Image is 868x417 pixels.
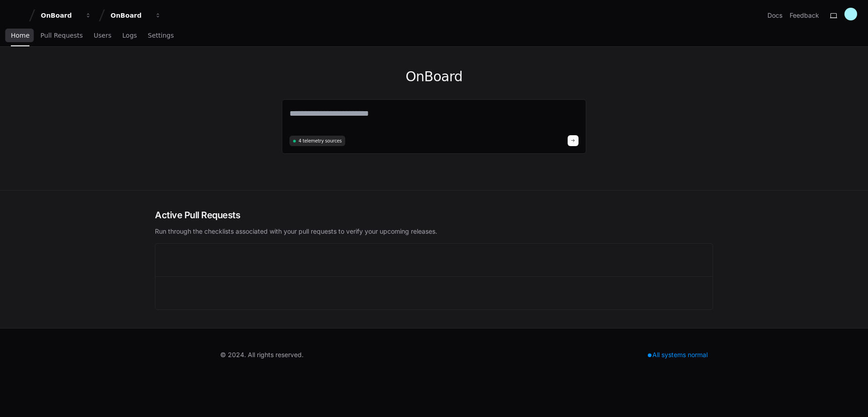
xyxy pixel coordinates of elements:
[148,33,174,38] span: Settings
[41,11,80,20] div: OnBoard
[148,25,174,46] a: Settings
[11,25,29,46] a: Home
[107,7,165,24] button: OnBoard
[155,227,713,236] p: Run through the checklists associated with your pull requests to verify your upcoming releases.
[299,137,342,144] span: 4 telemetry sources
[122,33,137,38] span: Logs
[282,69,586,85] h1: OnBoard
[40,33,82,38] span: Pull Requests
[11,33,29,38] span: Home
[37,7,95,24] button: OnBoard
[40,25,82,46] a: Pull Requests
[94,33,111,38] span: Users
[155,209,713,221] h2: Active Pull Requests
[122,25,137,46] a: Logs
[220,350,304,359] div: © 2024. All rights reserved.
[94,25,111,46] a: Users
[790,11,819,20] button: Feedback
[111,11,149,20] div: OnBoard
[767,11,782,20] a: Docs
[642,348,713,361] div: All systems normal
